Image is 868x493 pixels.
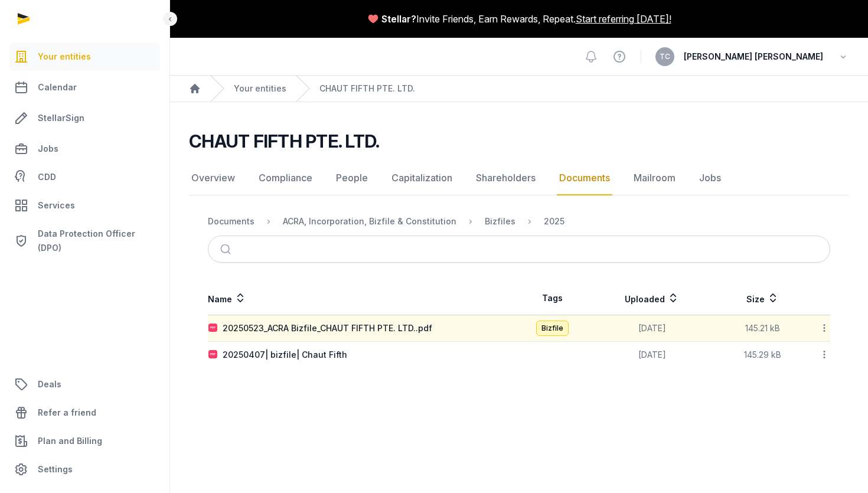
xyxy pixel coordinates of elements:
[38,50,91,64] span: Your entities
[718,282,808,315] th: Size
[189,161,237,195] a: Overview
[9,427,160,455] a: Plan and Billing
[381,12,416,26] span: Stellar?
[38,227,155,255] span: Data Protection Officer (DPO)
[208,324,218,333] img: pdf.svg
[38,377,61,391] span: Deals
[38,111,84,125] span: StellarSign
[208,207,830,236] nav: Breadcrumb
[576,12,671,26] a: Start referring [DATE]!
[283,216,456,227] div: ACRA, Incorporation, Bizfile & Constitution
[9,370,160,399] a: Deals
[9,222,160,260] a: Data Protection Officer (DPO)
[38,198,75,213] span: Services
[38,142,58,156] span: Jobs
[170,76,868,102] nav: Breadcrumb
[697,161,723,195] a: Jobs
[38,406,96,420] span: Refer a friend
[234,83,286,94] a: Your entities
[519,282,586,315] th: Tags
[389,161,455,195] a: Capitalization
[189,130,379,152] h2: CHAUT FIFTH PTE. LTD.
[557,161,612,195] a: Documents
[536,321,569,336] span: Bizfile
[38,462,73,476] span: Settings
[9,399,160,427] a: Refer a friend
[638,350,666,360] span: [DATE]
[9,455,160,484] a: Settings
[38,170,56,184] span: CDD
[334,161,370,195] a: People
[586,282,717,315] th: Uploaded
[474,161,538,195] a: Shareholders
[684,50,823,64] span: [PERSON_NAME] [PERSON_NAME]
[718,342,808,368] td: 145.29 kB
[655,47,674,66] button: TC
[208,216,254,227] div: Documents
[38,434,102,448] span: Plan and Billing
[9,43,160,71] a: Your entities
[655,356,868,493] iframe: Chat Widget
[9,104,160,132] a: StellarSign
[223,349,347,361] div: 20250407| bizfile| Chaut Fifth
[38,80,77,94] span: Calendar
[9,165,160,189] a: CDD
[485,216,515,227] div: Bizfiles
[9,135,160,163] a: Jobs
[208,350,218,360] img: pdf.svg
[638,323,666,333] span: [DATE]
[718,315,808,342] td: 145.21 kB
[189,161,849,195] nav: Tabs
[631,161,678,195] a: Mailroom
[208,282,519,315] th: Name
[9,191,160,220] a: Services
[9,73,160,102] a: Calendar
[256,161,315,195] a: Compliance
[213,236,241,262] button: Submit
[319,83,415,94] a: CHAUT FIFTH PTE. LTD.
[223,322,432,334] div: 20250523_ACRA Bizfile_CHAUT FIFTH PTE. LTD..pdf
[544,216,564,227] div: 2025
[660,53,670,60] span: TC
